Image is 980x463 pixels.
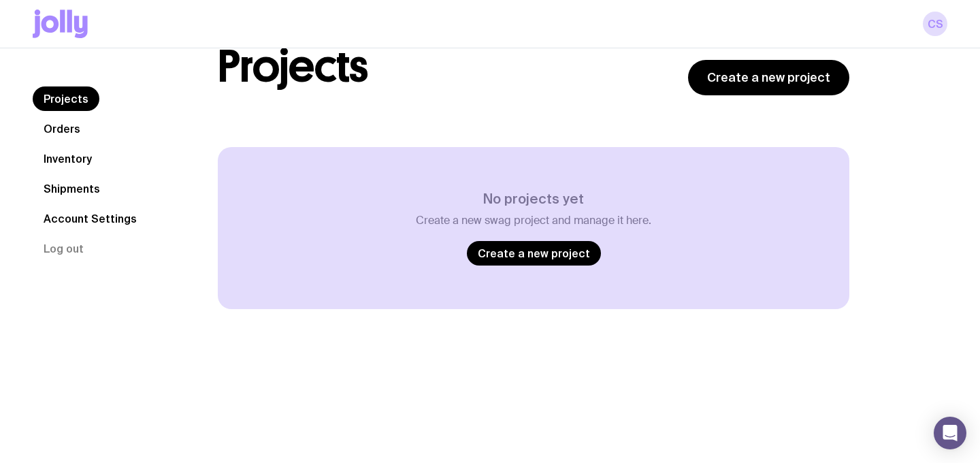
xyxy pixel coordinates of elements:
[218,45,368,89] h1: Projects
[416,191,651,207] h3: No projects yet
[688,60,849,95] a: Create a new project
[416,214,651,227] p: Create a new swag project and manage it here.
[33,176,111,201] a: Shipments
[33,86,99,111] a: Projects
[467,241,601,266] a: Create a new project
[33,206,148,231] a: Account Settings
[33,116,91,141] a: Orders
[934,417,966,449] div: Open Intercom Messenger
[33,236,95,261] button: Log out
[33,146,103,171] a: Inventory
[923,12,947,36] a: CS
